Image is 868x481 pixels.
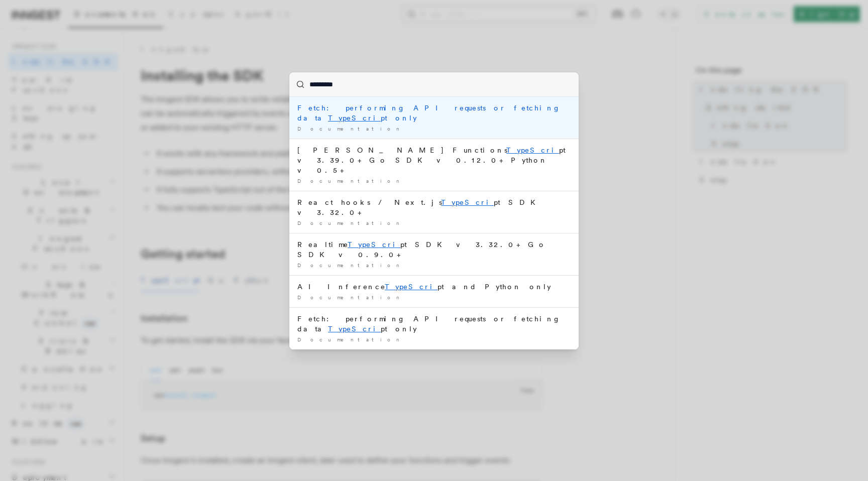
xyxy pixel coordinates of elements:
mark: TypeScri [348,240,400,249]
span: Documentation [297,126,403,132]
div: React hooks / Next.js pt SDK v3.32.0+ [297,197,571,217]
span: Documentation [297,336,403,342]
div: Fetch: performing API requests or fetching data pt only [297,103,571,123]
div: Fetch: performing API requests or fetching data pt only [297,314,571,334]
mark: TypeScri [328,114,381,122]
div: Realtime pt SDK v3.32.0+ Go SDK v0.9.0+ [297,239,571,260]
span: Documentation [297,178,403,184]
div: AI Inference pt and Python only [297,282,571,292]
mark: TypeScri [385,283,438,291]
mark: TypeScri [506,146,559,154]
span: Documentation [297,294,403,300]
mark: TypeScri [441,198,494,206]
span: Documentation [297,262,403,268]
div: [PERSON_NAME] Functions pt v3.39.0+ Go SDK v0.12.0+ Python v0.5+ [297,145,571,175]
mark: TypeScri [328,325,381,333]
span: Documentation [297,220,403,226]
